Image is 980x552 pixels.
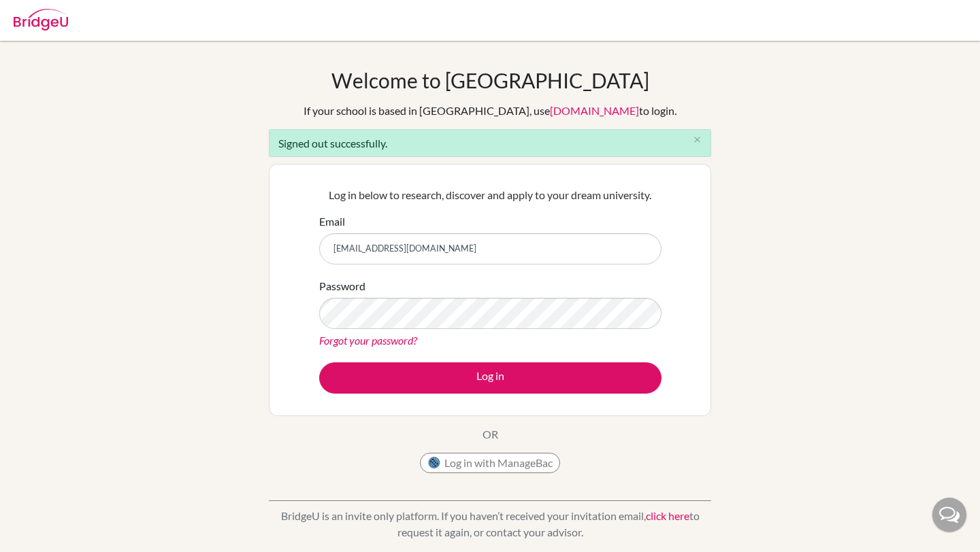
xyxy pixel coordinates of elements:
[319,187,661,203] p: Log in below to research, discover and apply to your dream university.
[319,278,365,294] label: Password
[683,130,710,150] button: Close
[304,103,676,119] div: If your school is based in [GEOGRAPHIC_DATA], use to login.
[269,129,711,157] div: Signed out successfully.
[550,104,639,117] a: [DOMAIN_NAME]
[319,213,345,230] label: Email
[483,426,498,443] p: OR
[646,509,689,522] a: click here
[14,9,68,31] img: Bridge-U
[692,135,702,145] i: close
[319,362,661,394] button: Log in
[420,453,560,473] button: Log in with ManageBac
[319,334,417,347] a: Forgot your password?
[331,68,649,92] h1: Welcome to [GEOGRAPHIC_DATA]
[269,508,711,540] p: BridgeU is an invite only platform. If you haven’t received your invitation email, to request it ...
